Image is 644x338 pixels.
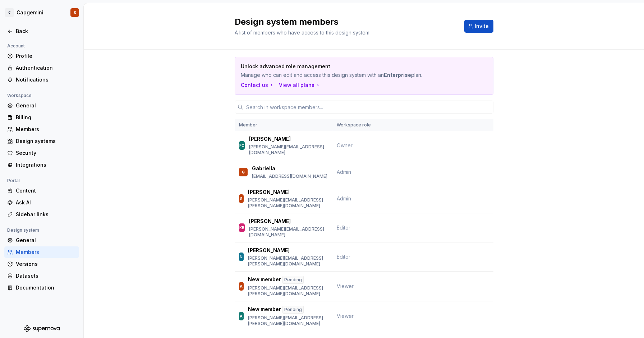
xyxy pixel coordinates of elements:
[4,147,79,159] a: Security
[16,211,76,218] div: Sidebar links
[249,226,328,238] p: [PERSON_NAME][EMAIL_ADDRESS][DOMAIN_NAME]
[4,235,79,246] a: General
[16,102,76,109] div: General
[252,173,327,179] p: [EMAIL_ADDRESS][DOMAIN_NAME]
[248,247,290,254] p: [PERSON_NAME]
[4,270,79,282] a: Datasets
[4,26,79,37] a: Back
[475,23,489,30] span: Invite
[4,91,34,100] div: Workspace
[241,63,437,70] p: Unlock advanced role management
[249,135,291,143] p: [PERSON_NAME]
[249,218,291,225] p: [PERSON_NAME]
[4,42,28,50] div: Account
[248,315,328,327] p: [PERSON_NAME][EMAIL_ADDRESS][PERSON_NAME][DOMAIN_NAME]
[248,276,281,284] p: New member
[240,312,243,320] div: A
[337,254,350,260] span: Editor
[248,189,290,196] p: [PERSON_NAME]
[4,176,23,185] div: Portal
[16,28,76,35] div: Back
[16,249,76,256] div: Members
[240,195,243,202] div: S
[1,5,82,20] button: CCapgeminiS
[17,9,43,16] div: Capgemini
[16,52,76,60] div: Profile
[16,284,76,291] div: Documentation
[4,74,79,85] a: Notifications
[248,197,328,209] p: [PERSON_NAME][EMAIL_ADDRESS][PERSON_NAME][DOMAIN_NAME]
[241,82,275,89] a: Contact us
[249,144,328,156] p: [PERSON_NAME][EMAIL_ADDRESS][DOMAIN_NAME]
[4,50,79,62] a: Profile
[464,20,493,33] button: Invite
[337,283,354,289] span: Viewer
[4,258,79,270] a: Versions
[337,224,350,231] span: Editor
[16,126,76,133] div: Members
[4,209,79,220] a: Sidebar links
[337,169,351,175] span: Admin
[282,276,304,284] div: Pending
[24,325,60,332] svg: Supernova Logo
[243,101,493,114] input: Search in workspace members...
[74,10,76,15] div: S
[16,237,76,244] div: General
[4,282,79,293] a: Documentation
[16,272,76,279] div: Datasets
[16,76,76,83] div: Notifications
[4,62,79,74] a: Authentication
[337,142,353,148] span: Owner
[4,246,79,258] a: Members
[16,114,76,121] div: Billing
[337,313,354,319] span: Viewer
[384,72,411,78] b: Enterprise
[16,149,76,157] div: Security
[235,16,456,28] h2: Design system members
[4,159,79,171] a: Integrations
[279,82,321,89] button: View all plans
[248,306,281,314] p: New member
[4,135,79,147] a: Design systems
[16,260,76,268] div: Versions
[4,112,79,123] a: Billing
[4,185,79,196] a: Content
[252,165,275,172] p: Gabriella
[235,29,371,36] span: A list of members who have access to this design system.
[337,195,351,202] span: Admin
[240,253,243,260] div: N
[4,197,79,208] a: Ask AI
[235,119,332,131] th: Member
[248,255,328,267] p: [PERSON_NAME][EMAIL_ADDRESS][PERSON_NAME][DOMAIN_NAME]
[4,226,42,235] div: Design system
[4,100,79,111] a: General
[248,285,328,297] p: [PERSON_NAME][EMAIL_ADDRESS][PERSON_NAME][DOMAIN_NAME]
[240,283,243,290] div: A
[4,124,79,135] a: Members
[5,8,14,17] div: C
[242,168,245,176] div: G
[332,119,381,131] th: Workspace role
[241,71,437,79] p: Manage who can edit and access this design system with an plan.
[239,142,244,149] div: FC
[282,306,304,314] div: Pending
[16,161,76,168] div: Integrations
[16,199,76,206] div: Ask AI
[16,138,76,145] div: Design systems
[16,187,76,194] div: Content
[16,64,76,71] div: Authentication
[239,224,244,231] div: KB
